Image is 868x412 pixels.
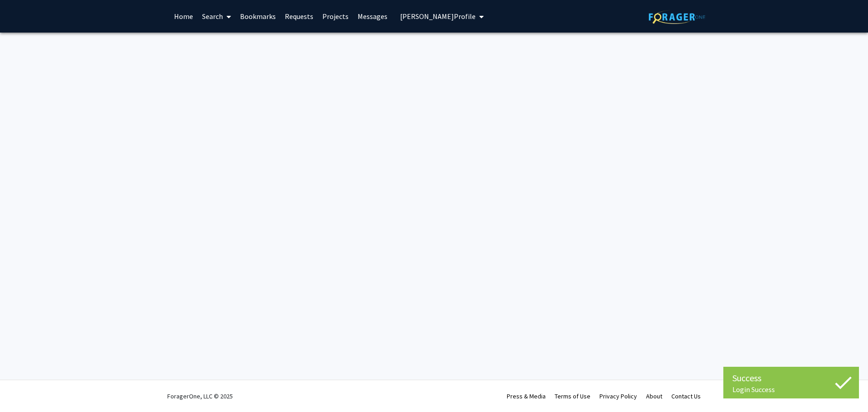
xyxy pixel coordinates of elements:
span: [PERSON_NAME] Profile [400,12,476,21]
a: Privacy Policy [599,392,637,400]
a: Press & Media [507,392,546,400]
a: Terms of Use [555,392,590,400]
div: ForagerOne, LLC © 2025 [167,380,233,412]
a: Projects [318,0,353,32]
div: Success [732,371,850,385]
a: Bookmarks [236,0,280,32]
a: Home [170,0,198,32]
img: ForagerOne Logo [649,10,705,24]
a: About [646,392,662,400]
a: Contact Us [671,392,701,400]
a: Messages [353,0,392,32]
a: Requests [280,0,318,32]
div: Login Success [732,385,850,394]
a: Search [198,0,236,32]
